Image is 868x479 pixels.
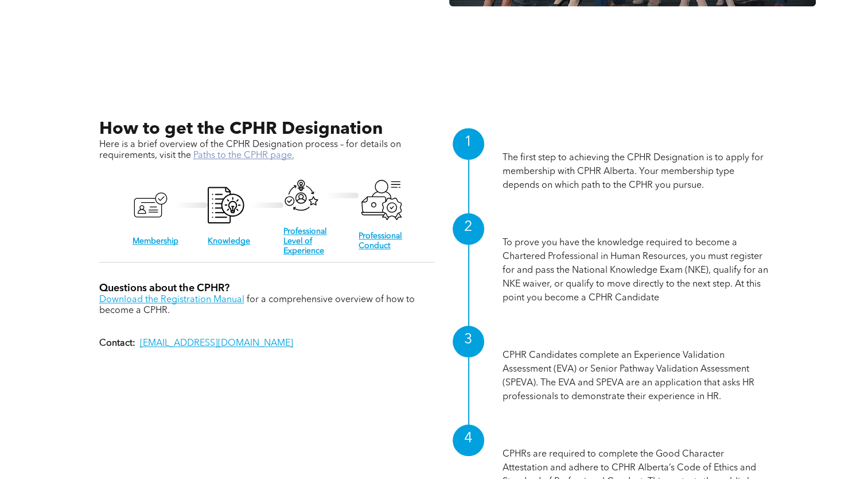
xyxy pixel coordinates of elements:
a: Professional Level of Experience [283,227,327,255]
a: Professional Conduct [359,232,402,250]
span: Questions about the CPHR? [99,283,229,293]
div: 1 [453,128,484,160]
a: Download the Registration Manual [99,295,244,304]
p: The first step to achieving the CPHR Designation is to apply for membership with CPHR Alberta. Yo... [503,151,769,192]
h1: Professional Level of Experience [503,331,769,349]
p: CPHR Candidates complete an Experience Validation Assessment (EVA) or Senior Pathway Validation A... [503,349,769,404]
a: Knowledge [208,237,250,245]
h1: Knowledge [503,218,769,236]
strong: Contact: [99,339,135,348]
a: [EMAIL_ADDRESS][DOMAIN_NAME] [140,339,293,348]
div: 2 [453,213,484,245]
h1: Membership [503,133,769,151]
h1: Professional Conduct [503,430,769,447]
span: Here is a brief overview of the CPHR Designation process – for details on requirements, visit the [99,140,401,160]
span: for a comprehensive overview of how to become a CPHR. [99,295,415,315]
div: 4 [453,424,484,456]
p: To prove you have the knowledge required to become a Chartered Professional in Human Resources, y... [503,236,769,305]
div: 3 [453,326,484,357]
span: How to get the CPHR Designation [99,121,383,138]
a: Membership [133,237,178,245]
a: Paths to the CPHR page. [193,151,294,160]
